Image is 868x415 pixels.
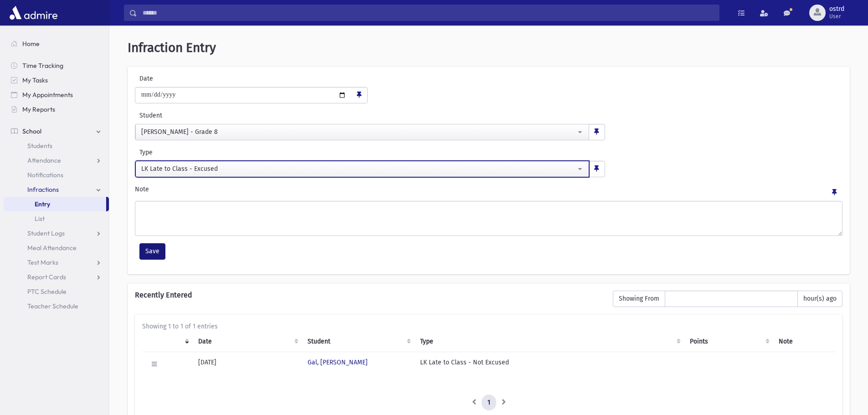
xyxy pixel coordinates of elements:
[415,352,684,376] td: LK Late to Class - Not Excused
[141,164,576,174] div: LK Late to Class - Excused
[141,127,576,137] div: [PERSON_NAME] - Grade 8
[4,270,109,284] a: Report Cards
[135,74,212,83] label: Date
[193,331,303,352] th: Date: activate to sort column ascending
[415,331,684,352] th: Type: activate to sort column ascending
[135,161,589,177] button: LK Late to Class - Excused
[27,171,63,179] span: Notifications
[22,61,63,70] span: Time Tracking
[4,153,109,168] a: Attendance
[135,184,149,197] label: Note
[27,156,61,164] span: Attendance
[22,105,55,113] span: My Reports
[482,395,496,411] a: 1
[773,331,835,352] th: Note
[4,36,109,51] a: Home
[135,291,604,299] h6: Recently Entered
[302,331,414,352] th: Student: activate to sort column ascending
[22,76,48,84] span: My Tasks
[22,91,73,99] span: My Appointments
[27,185,59,194] span: Infractions
[27,302,78,310] span: Teacher Schedule
[4,124,109,138] a: School
[137,5,719,21] input: Search
[308,359,368,366] a: Gal, [PERSON_NAME]
[139,243,165,260] button: Save
[797,291,842,307] span: hour(s) ago
[4,241,109,255] a: Meal Attendance
[829,5,844,13] span: ostrd
[27,273,66,281] span: Report Cards
[27,142,52,150] span: Students
[4,299,109,313] a: Teacher Schedule
[135,111,448,120] label: Student
[4,284,109,299] a: PTC Schedule
[4,73,109,87] a: My Tasks
[829,13,844,20] span: User
[4,197,106,211] a: Entry
[684,331,774,352] th: Points: activate to sort column ascending
[142,322,835,331] div: Showing 1 to 1 of 1 entries
[4,102,109,117] a: My Reports
[4,255,109,270] a: Test Marks
[4,58,109,73] a: Time Tracking
[35,215,45,223] span: List
[7,4,60,22] img: AdmirePro
[27,244,77,252] span: Meal Attendance
[135,124,589,140] button: Zelunka, Naftali - Grade 8
[4,226,109,241] a: Student Logs
[128,40,216,55] span: Infraction Entry
[135,148,370,157] label: Type
[4,138,109,153] a: Students
[613,291,665,307] span: Showing From
[27,229,65,237] span: Student Logs
[22,127,41,135] span: School
[4,168,109,182] a: Notifications
[22,40,40,48] span: Home
[35,200,50,208] span: Entry
[27,287,67,296] span: PTC Schedule
[4,211,109,226] a: List
[27,258,58,266] span: Test Marks
[4,87,109,102] a: My Appointments
[193,352,303,376] td: [DATE]
[4,182,109,197] a: Infractions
